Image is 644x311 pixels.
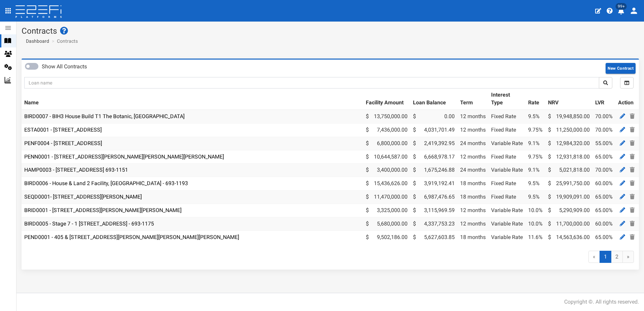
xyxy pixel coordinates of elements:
[628,193,636,201] a: Delete Contract
[525,177,545,191] td: 9.5%
[363,123,410,137] td: 7,436,000.00
[50,38,78,44] li: Contracts
[457,191,488,204] td: 18 months
[628,206,636,214] a: Delete Contract
[24,194,142,200] a: SEQD0001- [STREET_ADDRESS][PERSON_NAME]
[488,204,525,217] td: Variable Rate
[457,164,488,177] td: 24 months
[525,137,545,150] td: 9.1%
[592,191,615,204] td: 65.00%
[488,123,525,137] td: Fixed Rate
[410,164,457,177] td: 1,675,246.88
[24,127,102,133] a: ESTA0001 - [STREET_ADDRESS]
[488,217,525,231] td: Variable Rate
[24,140,102,146] a: PENF0004 - [STREET_ADDRESS]
[545,204,592,217] td: 5,290,909.00
[363,191,410,204] td: 11,470,000.00
[363,204,410,217] td: 3,325,000.00
[525,231,545,244] td: 11.6%
[545,150,592,164] td: 12,931,818.00
[488,191,525,204] td: Fixed Rate
[588,251,600,263] span: «
[525,123,545,137] td: 9.75%
[592,231,615,244] td: 65.00%
[592,177,615,191] td: 60.00%
[525,150,545,164] td: 9.75%
[628,152,636,161] a: Delete Contract
[545,191,592,204] td: 19,909,091.00
[24,113,185,119] a: BIRD0007 - BIH3 House Build T1 The Botanic, [GEOGRAPHIC_DATA]
[564,298,639,306] div: Copyright ©. All rights reserved.
[545,123,592,137] td: 11,250,000.00
[525,204,545,217] td: 10.0%
[410,123,457,137] td: 4,031,701.49
[488,164,525,177] td: Variable Rate
[628,139,636,147] a: Delete Contract
[592,204,615,217] td: 65.00%
[592,89,615,110] th: LVR
[363,231,410,244] td: 9,502,186.00
[525,217,545,231] td: 10.0%
[23,38,49,44] a: Dashboard
[363,217,410,231] td: 5,680,000.00
[410,204,457,217] td: 3,115,969.59
[600,251,611,263] span: 1
[592,150,615,164] td: 65.00%
[628,166,636,174] a: Delete Contract
[545,89,592,110] th: NRV
[592,123,615,137] td: 70.00%
[457,204,488,217] td: 12 months
[457,89,488,110] th: Term
[363,137,410,150] td: 6,800,000.00
[457,123,488,137] td: 12 months
[363,164,410,177] td: 3,400,000.00
[410,89,457,110] th: Loan Balance
[457,231,488,244] td: 18 months
[410,150,457,164] td: 6,668,978.17
[488,110,525,123] td: Fixed Rate
[525,89,545,110] th: Rate
[592,164,615,177] td: 70.00%
[488,89,525,110] th: Interest Type
[606,63,636,74] button: New Contract
[363,89,410,110] th: Facility Amount
[545,164,592,177] td: 5,021,818.00
[410,137,457,150] td: 2,419,392.95
[525,110,545,123] td: 9.5%
[42,63,87,71] label: Show All Contracts
[23,38,49,44] span: Dashboard
[24,180,188,186] a: BIRD0006 - House & Land 2 Facility, [GEOGRAPHIC_DATA] - 693-1193
[611,251,623,263] a: 2
[24,77,599,89] input: Loan name
[410,191,457,204] td: 6,987,476.65
[22,89,363,110] th: Name
[545,110,592,123] td: 19,948,850.00
[363,177,410,191] td: 15,436,626.00
[24,220,154,227] a: BIRD0005 - Stage 7 - 1 [STREET_ADDRESS] - 693-1175
[22,27,639,35] h1: Contracts
[410,110,457,123] td: 0.00
[488,137,525,150] td: Variable Rate
[457,110,488,123] td: 12 months
[628,179,636,187] a: Delete Contract
[592,217,615,231] td: 60.00%
[24,167,128,173] a: HAMP0003 - [STREET_ADDRESS] 693-1151
[525,164,545,177] td: 9.1%
[488,177,525,191] td: Fixed Rate
[410,217,457,231] td: 4,337,753.23
[457,137,488,150] td: 24 months
[488,150,525,164] td: Fixed Rate
[457,150,488,164] td: 12 months
[410,231,457,244] td: 5,627,603.85
[457,177,488,191] td: 18 months
[628,126,636,134] a: Delete Contract
[457,217,488,231] td: 12 months
[622,251,634,263] a: »
[592,137,615,150] td: 55.00%
[24,153,224,160] a: PENN0001 - [STREET_ADDRESS][PERSON_NAME][PERSON_NAME][PERSON_NAME]
[628,233,636,241] a: Delete Contract
[363,150,410,164] td: 10,644,587.00
[545,217,592,231] td: 11,700,000.00
[592,110,615,123] td: 70.00%
[615,89,639,110] th: Action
